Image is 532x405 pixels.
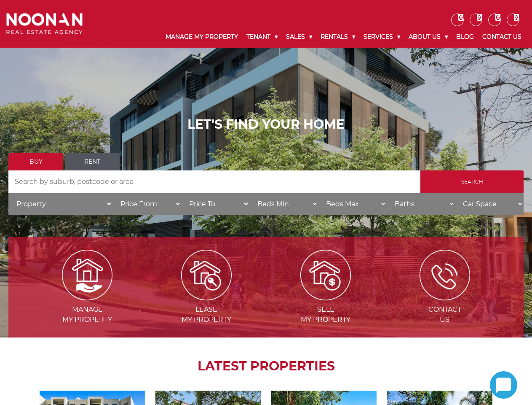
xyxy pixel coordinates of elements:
a: Lease my property Leasemy Property [148,270,265,324]
img: Manage my Property [62,250,112,300]
a: Contact Us [478,26,526,48]
a: Sales [282,26,316,48]
a: Sell my property Sellmy Property [267,270,385,324]
img: Sell my property [300,250,351,300]
img: ICONS [420,250,470,300]
span: Contact Us [386,305,503,325]
a: About Us [404,26,452,48]
a: Rent [65,153,120,170]
img: Noonan Real Estate Agency [6,13,83,34]
a: ICONS ContactUs [386,270,503,324]
a: Rentals [316,26,359,48]
span: Manage my Property [29,305,146,325]
a: Manage my Property Managemy Property [29,270,146,324]
a: Blog [452,26,478,48]
h1: LET'S FIND YOUR HOME [8,117,524,132]
a: Services [359,26,404,48]
img: Lease my property [181,250,232,300]
a: Buy [8,153,63,170]
span: Lease my Property [148,305,265,325]
h2: LATEST PROPERTIES [29,359,503,374]
a: Tenant [242,26,282,48]
span: Sell my Property [267,305,385,325]
input: Search by suburb, postcode or area [8,170,420,193]
input: Search [420,170,524,193]
a: Manage My Property [161,26,242,48]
